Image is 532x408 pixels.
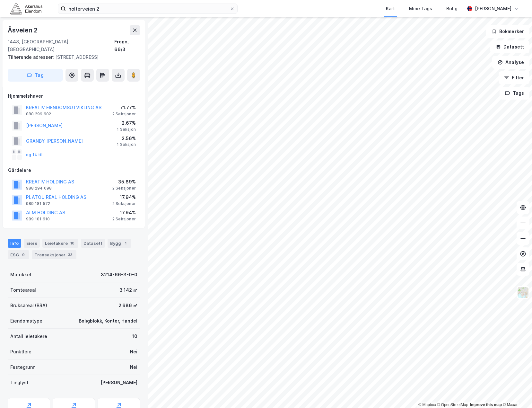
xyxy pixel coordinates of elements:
[119,286,137,294] div: 3 142 ㎡
[112,111,136,117] div: 2 Seksjoner
[517,286,529,298] img: Z
[114,38,140,53] div: Frogn, 66/3
[437,403,468,407] a: OpenStreetMap
[117,142,136,147] div: 1 Seksjon
[112,178,136,186] div: 35.89%
[100,379,137,386] div: [PERSON_NAME]
[10,286,36,294] div: Tomteareal
[122,240,129,246] div: 1
[10,333,47,340] div: Antall leietakere
[26,217,50,222] div: 989 181 610
[112,104,136,111] div: 71.77%
[132,333,137,340] div: 10
[8,166,140,174] div: Gårdeiere
[20,252,27,258] div: 9
[10,317,42,325] div: Eiendomstype
[69,240,76,246] div: 10
[101,271,137,279] div: 3214-66-3-0-0
[475,5,511,13] div: [PERSON_NAME]
[10,302,47,309] div: Bruksareal (BRA)
[66,4,230,13] input: Søk på adresse, matrikkel, gårdeiere, leietakere eller personer
[79,317,137,325] div: Boligblokk, Kontor, Handel
[500,87,529,100] button: Tags
[490,40,529,53] button: Datasett
[112,201,136,206] div: 2 Seksjoner
[8,38,114,53] div: 1448, [GEOGRAPHIC_DATA], [GEOGRAPHIC_DATA]
[118,302,137,309] div: 2 686 ㎡
[117,119,136,127] div: 2.67%
[446,5,458,13] div: Bolig
[492,56,529,69] button: Analyse
[10,271,31,279] div: Matrikkel
[418,403,436,407] a: Mapbox
[8,69,63,82] button: Tag
[8,53,135,61] div: [STREET_ADDRESS]
[32,250,76,259] div: Transaksjoner
[26,186,52,191] div: 988 294 098
[10,379,29,386] div: Tinglyst
[500,377,532,408] div: Kontrollprogram for chat
[10,348,31,356] div: Punktleie
[117,127,136,132] div: 1 Seksjon
[10,363,35,371] div: Festegrunn
[112,193,136,201] div: 17.94%
[8,54,55,60] span: Tilhørende adresser:
[8,92,140,100] div: Hjemmelshaver
[26,201,50,206] div: 989 181 572
[10,3,42,14] img: akershus-eiendom-logo.9091f326c980b4bce74ccdd9f866810c.svg
[499,71,529,84] button: Filter
[81,239,105,248] div: Datasett
[500,377,532,408] iframe: Chat Widget
[67,252,74,258] div: 33
[486,25,529,38] button: Bokmerker
[386,5,395,13] div: Kart
[8,25,39,35] div: Åsveien 2
[470,403,502,407] a: Improve this map
[8,239,21,248] div: Info
[112,209,136,217] div: 17.94%
[130,348,137,356] div: Nei
[112,217,136,222] div: 2 Seksjoner
[108,239,131,248] div: Bygg
[112,186,136,191] div: 2 Seksjoner
[8,250,29,259] div: ESG
[26,111,51,117] div: 888 299 602
[24,239,40,248] div: Eiere
[42,239,78,248] div: Leietakere
[117,135,136,142] div: 2.56%
[130,363,137,371] div: Nei
[409,5,432,13] div: Mine Tags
